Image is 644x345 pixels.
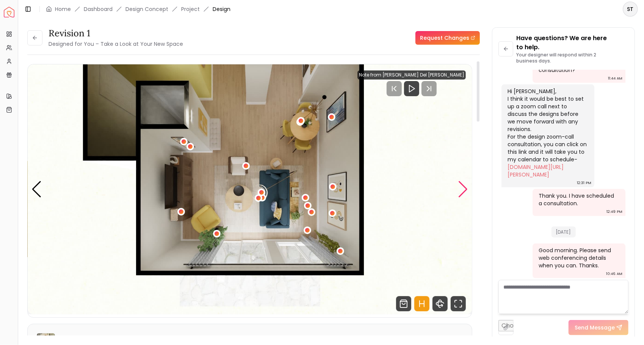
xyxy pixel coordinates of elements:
a: Home [55,5,71,13]
div: 10:46 AM [606,270,622,278]
div: 11:44 AM [608,75,622,82]
li: Design Concept [125,5,168,13]
svg: Play [407,84,416,93]
a: [DOMAIN_NAME][URL][PERSON_NAME] [508,163,564,178]
div: Next slide [458,181,468,198]
span: Design [213,5,230,13]
svg: Hotspots Toggle [414,296,429,311]
p: Your designer will respond within 2 business days. [516,52,628,64]
span: [DATE] [552,226,576,237]
a: Dashboard [84,5,113,13]
div: Previous slide [31,181,42,198]
small: Designed for You – Take a Look at Your New Space [49,40,183,48]
div: Carousel [28,64,472,314]
div: 5 / 5 [28,64,472,314]
a: Request Changes [415,31,480,45]
div: Hi [PERSON_NAME], I think it would be best to set up a zoom call next to discuss the designs befo... [508,87,587,178]
img: Spacejoy Logo [4,7,14,17]
img: Design Render 5 [28,64,472,314]
a: Project [181,5,200,13]
div: Thank you. I have scheduled a consultation. [539,192,618,207]
svg: Fullscreen [451,296,466,311]
div: Note from [PERSON_NAME] Del [PERSON_NAME] [357,70,466,80]
button: ST [623,2,638,17]
svg: Shop Products from this design [396,296,411,311]
span: ST [624,2,637,16]
div: 12:31 PM [577,179,591,187]
h3: Revision 1 [49,27,183,39]
nav: breadcrumb [46,5,230,13]
p: Have questions? We are here to help. [516,34,628,52]
a: Spacejoy [4,7,14,17]
svg: 360 View [432,296,448,311]
div: 12:49 PM [606,208,622,215]
div: Good morning. Please send web conferencing details when you can. Thanks. [539,247,618,269]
